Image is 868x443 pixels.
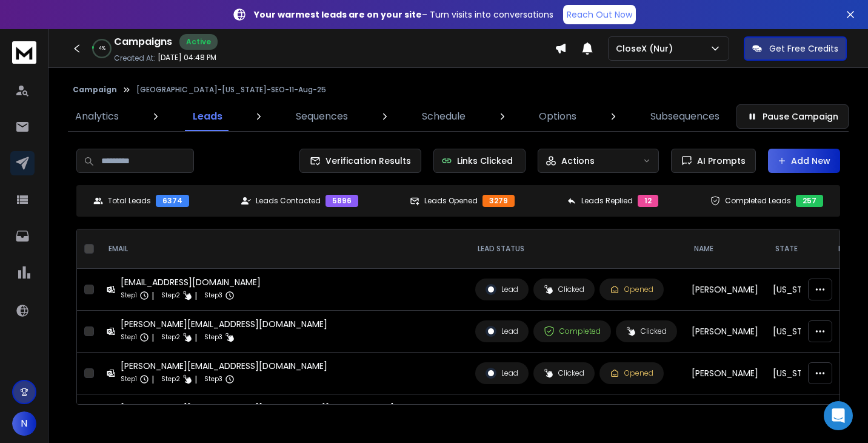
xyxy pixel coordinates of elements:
div: Clicked [544,368,584,378]
img: logo [12,41,36,64]
p: CloseX (Nur) [616,42,678,55]
div: Lead [486,326,518,337]
button: N [12,411,36,436]
div: Lead [486,368,518,379]
p: Step 2 [161,331,180,343]
p: 4 % [99,45,105,52]
a: Schedule [415,102,473,131]
a: Analytics [68,102,126,131]
p: Created At: [114,53,155,63]
p: Step 3 [204,289,222,302]
div: Opened [610,285,653,294]
p: Actions [561,155,595,167]
p: | [152,289,154,302]
p: Step 2 [161,289,180,302]
p: Leads Contacted [256,196,321,206]
p: [GEOGRAPHIC_DATA]-[US_STATE]-SEO-11-Aug-25 [136,85,326,95]
button: Verification Results [299,149,421,173]
p: Schedule [422,109,466,124]
p: Completed Leads [725,196,791,206]
p: | [152,373,154,385]
a: Sequences [289,102,355,131]
div: 12 [638,195,658,207]
p: – Turn visits into conversations [254,8,553,21]
p: | [195,373,197,385]
div: Opened [610,368,653,378]
div: Active [179,34,218,50]
td: [US_STATE] [766,311,829,353]
p: Reach Out Now [567,8,632,21]
button: Get Free Credits [744,36,847,61]
p: Step 2 [161,373,180,385]
span: AI Prompts [692,155,746,167]
p: | [195,331,197,343]
p: | [152,331,154,343]
td: [PERSON_NAME] [684,353,766,394]
p: Step 1 [121,373,137,385]
span: Verification Results [321,155,411,167]
p: | [195,289,197,302]
button: AI Prompts [671,149,756,173]
p: Analytics [75,109,119,124]
div: [EMAIL_ADDRESS][DOMAIN_NAME] [121,276,261,288]
div: [PERSON_NAME][EMAIL_ADDRESS][DOMAIN_NAME] [121,318,327,330]
div: 3279 [482,195,515,207]
div: [PERSON_NAME][EMAIL_ADDRESS][PERSON_NAME][DOMAIN_NAME] [121,402,394,414]
td: [US_STATE] [766,269,829,311]
strong: Your warmest leads are on your site [254,8,422,21]
div: 257 [796,195,823,207]
div: Clicked [544,285,584,294]
a: Leads [185,102,230,131]
p: Options [539,109,576,124]
h1: Campaigns [114,35,172,49]
th: State [766,229,829,269]
a: Reach Out Now [563,5,636,24]
a: Subsequences [643,102,727,131]
td: [PERSON_NAME] [684,394,766,436]
th: EMAIL [99,229,468,269]
p: Get Free Credits [769,42,838,55]
button: Add New [768,149,840,173]
div: Completed [544,326,601,337]
p: Leads Replied [581,196,633,206]
p: Leads Opened [424,196,478,206]
p: Sequences [296,109,348,124]
div: Lead [486,284,518,295]
div: Open Intercom Messenger [824,401,853,430]
div: 6374 [156,195,189,207]
p: Leads [193,109,222,124]
button: Pause Campaign [736,104,849,129]
p: [DATE] 04:48 PM [158,53,216,63]
a: Options [532,102,584,131]
td: [PERSON_NAME] [684,269,766,311]
p: Step 3 [204,373,222,385]
div: Clicked [626,326,667,336]
td: [US_STATE] [766,353,829,394]
p: Step 1 [121,289,137,302]
div: 5896 [326,195,358,207]
td: [US_STATE] [766,394,829,436]
p: Links Clicked [457,155,513,167]
p: Step 1 [121,331,137,343]
th: LEAD STATUS [468,229,684,269]
div: [PERSON_NAME][EMAIL_ADDRESS][DOMAIN_NAME] [121,360,327,372]
button: Campaign [73,85,117,95]
th: NAME [684,229,766,269]
p: Total Leads [108,196,151,206]
td: [PERSON_NAME] [684,311,766,353]
p: Subsequences [650,109,719,124]
p: Step 3 [204,331,222,343]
